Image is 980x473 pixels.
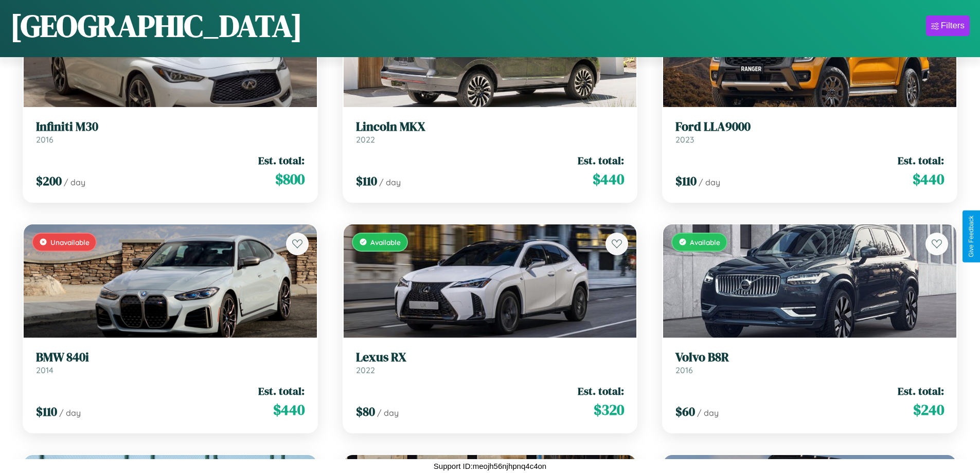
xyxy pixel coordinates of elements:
span: Est. total: [258,153,305,168]
h3: BMW 840i [36,350,305,365]
h3: Ford LLA9000 [675,119,944,134]
span: $ 320 [594,399,624,420]
span: / day [697,408,719,418]
span: $ 200 [36,172,62,189]
span: $ 110 [675,172,697,189]
span: $ 440 [273,399,305,420]
span: Est. total: [578,153,624,168]
span: $ 110 [356,172,377,189]
span: $ 240 [913,399,944,420]
button: Filters [926,15,970,36]
p: Support ID: meojh56njhpnq4c4on [434,459,546,473]
a: Infiniti M302016 [36,119,305,145]
span: 2022 [356,134,375,145]
span: $ 800 [275,169,305,189]
div: Filters [941,21,965,31]
span: 2022 [356,365,375,375]
span: Est. total: [258,383,305,398]
span: $ 440 [593,169,624,189]
span: $ 60 [675,403,695,420]
h1: [GEOGRAPHIC_DATA] [10,5,302,47]
span: / day [377,408,399,418]
span: 2014 [36,365,54,375]
span: $ 110 [36,403,57,420]
h3: Volvo B8R [675,350,944,365]
span: Unavailable [50,238,90,247]
span: Est. total: [898,153,944,168]
span: $ 80 [356,403,375,420]
span: 2016 [675,365,693,375]
h3: Infiniti M30 [36,119,305,134]
a: Lexus RX2022 [356,350,625,375]
span: / day [64,177,85,187]
span: Est. total: [898,383,944,398]
h3: Lexus RX [356,350,625,365]
a: Ford LLA90002023 [675,119,944,145]
h3: Lincoln MKX [356,119,625,134]
a: Volvo B8R2016 [675,350,944,375]
span: / day [59,408,81,418]
span: 2023 [675,134,694,145]
span: Available [370,238,401,247]
a: Lincoln MKX2022 [356,119,625,145]
span: / day [379,177,401,187]
span: Est. total: [578,383,624,398]
span: $ 440 [913,169,944,189]
span: Available [690,238,720,247]
a: BMW 840i2014 [36,350,305,375]
span: / day [699,177,720,187]
span: 2016 [36,134,54,145]
div: Give Feedback [968,216,975,257]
